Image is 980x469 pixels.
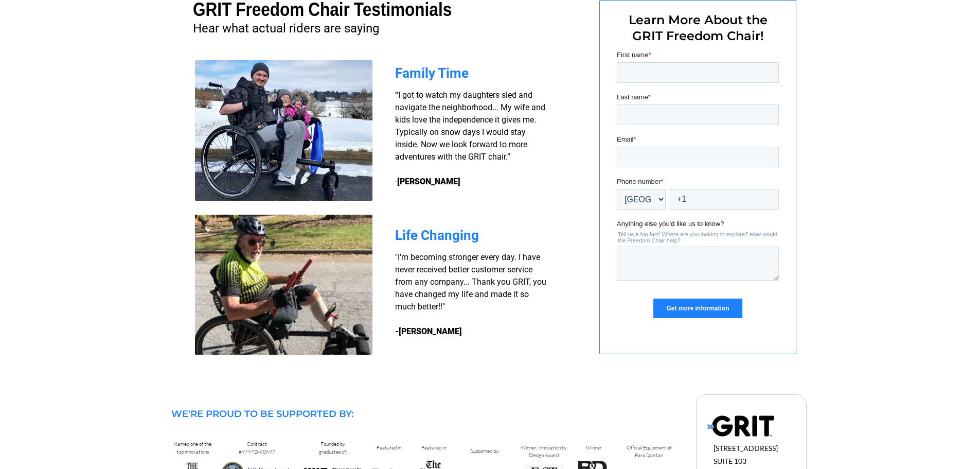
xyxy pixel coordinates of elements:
[627,444,671,459] span: Official Equipment of Para Spartan
[421,444,447,451] span: Featured in:
[714,444,778,453] span: [STREET_ADDRESS]
[171,408,353,420] span: WE'RE PROUD TO BE SUPPORTED BY:
[395,252,546,311] span: "I'm becoming stronger every day. I have never received better customer service from any company....
[395,326,462,336] strong: -[PERSON_NAME]
[586,444,602,451] span: Winner
[193,21,379,36] span: Hear what actual riders are saying
[395,228,479,243] span: Life Changing
[397,177,460,186] strong: [PERSON_NAME]
[239,441,275,455] span: Contract #V797D-60697
[395,90,545,186] span: “I got to watch my daughters sled and navigate the neighborhood... My wife and kids love the inde...
[617,50,779,327] iframe: Form 0
[470,448,500,455] span: Supported by:
[377,444,402,451] span: Featured in:
[521,444,567,459] span: Winner, Innovation by Design Award
[714,457,746,465] span: SUITE 103
[319,441,347,455] span: Founded by graduates of:
[629,12,768,43] span: Learn More About the GRIT Freedom Chair!
[395,65,469,81] span: Family Time
[173,441,211,455] span: Named one of the top innovations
